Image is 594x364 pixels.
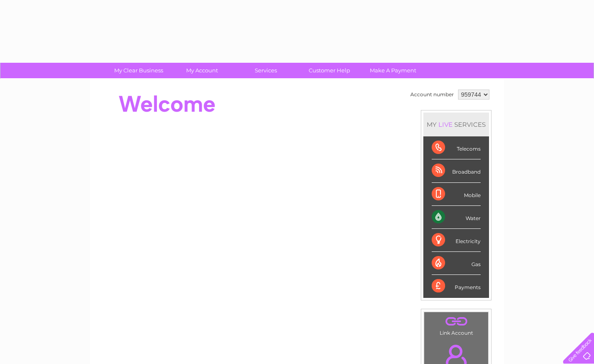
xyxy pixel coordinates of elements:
[432,136,481,159] div: Telecoms
[104,63,173,78] a: My Clear Business
[437,120,454,128] div: LIVE
[432,183,481,206] div: Mobile
[432,275,481,297] div: Payments
[426,314,486,329] a: .
[295,63,364,78] a: Customer Help
[424,312,489,338] td: Link Account
[408,87,456,102] td: Account number
[423,113,489,136] div: MY SERVICES
[432,252,481,275] div: Gas
[432,159,481,182] div: Broadband
[168,63,237,78] a: My Account
[358,63,428,78] a: Make A Payment
[231,63,300,78] a: Services
[432,229,481,252] div: Electricity
[432,206,481,229] div: Water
